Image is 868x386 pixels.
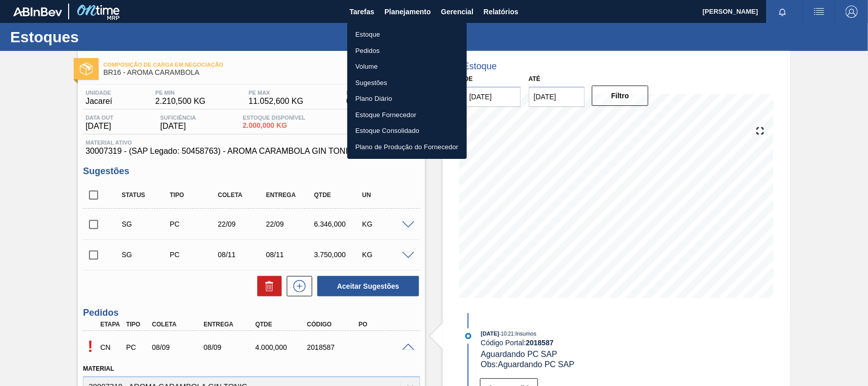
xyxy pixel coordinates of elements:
[347,75,467,91] a: Sugestões
[347,139,467,155] a: Plano de Produção do Fornecedor
[347,59,467,75] a: Volume
[347,123,467,139] a: Estoque Consolidado
[347,43,467,59] a: Pedidos
[347,91,467,107] a: Plano Diário
[347,26,467,43] a: Estoque
[347,107,467,123] a: Estoque Fornecedor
